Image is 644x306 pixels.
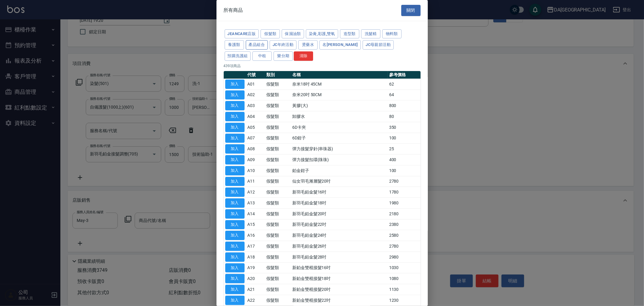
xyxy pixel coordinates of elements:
[265,144,291,155] td: 假髮類
[225,274,245,283] button: 加入
[246,133,265,144] td: A07
[291,219,388,230] td: 新羽毛鉑金髮22吋
[291,111,388,122] td: 卸膠水
[388,144,421,155] td: 25
[265,230,291,241] td: 假髮類
[361,29,380,39] button: 洗髮精
[382,29,402,39] button: 物料類
[291,295,388,306] td: 新鉑金雙棍接髮22吋
[246,241,265,252] td: A17
[291,262,388,273] td: 新鉑金雙棍接髮16吋
[265,219,291,230] td: 假髮類
[388,208,421,219] td: 2180
[265,122,291,133] td: 假髮類
[225,90,245,100] button: 加入
[225,112,245,121] button: 加入
[246,219,265,230] td: A15
[388,187,421,198] td: 1780
[298,40,318,50] button: 燙藥水
[225,134,245,143] button: 加入
[246,165,265,176] td: A10
[319,40,361,50] button: 名[PERSON_NAME]
[388,133,421,144] td: 100
[265,252,291,262] td: 假髮類
[291,284,388,295] td: 新鉑金雙棍接髮20吋
[388,273,421,284] td: 1080
[246,100,265,111] td: A03
[265,155,291,165] td: 假髮類
[225,144,245,154] button: 加入
[388,198,421,209] td: 1980
[265,133,291,144] td: 假髮類
[265,71,291,79] th: 類別
[225,285,245,294] button: 加入
[246,155,265,165] td: A09
[291,198,388,209] td: 新羽毛鉑金髮18吋
[388,111,421,122] td: 80
[252,51,272,61] button: 中租
[246,208,265,219] td: A14
[265,295,291,306] td: 假髮類
[246,198,265,209] td: A13
[291,133,388,144] td: 6D鉗子
[246,111,265,122] td: A04
[265,241,291,252] td: 假髮類
[265,90,291,100] td: 假髮類
[265,262,291,273] td: 假髮類
[291,71,388,79] th: 名稱
[225,209,245,219] button: 加入
[265,284,291,295] td: 假髮類
[225,40,244,50] button: 養護類
[265,208,291,219] td: 假髮類
[246,176,265,187] td: A11
[265,79,291,90] td: 假髮類
[291,90,388,100] td: 奈米20吋 50CM
[291,144,388,155] td: 彈力接髮穿針(串珠器)
[388,295,421,306] td: 1230
[291,273,388,284] td: 新鉑金雙棍接髮18吋
[225,51,251,61] button: 預購洗護組
[246,284,265,295] td: A21
[225,252,245,262] button: 加入
[388,284,421,295] td: 1130
[274,51,293,61] button: 樂分期
[246,144,265,155] td: A08
[291,208,388,219] td: 新羽毛鉑金髮20吋
[265,273,291,284] td: 假髮類
[291,252,388,262] td: 新羽毛鉑金髮28吋
[388,155,421,165] td: 400
[388,241,421,252] td: 2780
[246,295,265,306] td: A22
[225,220,245,229] button: 加入
[282,29,304,39] button: 保濕油類
[246,273,265,284] td: A20
[291,187,388,198] td: 新羽毛鉑金髮16吋
[388,79,421,90] td: 62
[291,165,388,176] td: 鉑金鉗子
[265,111,291,122] td: 假髮類
[388,122,421,133] td: 350
[246,122,265,133] td: A05
[225,296,245,305] button: 加入
[401,5,421,16] button: 關閉
[291,100,388,111] td: 黃膠(大)
[225,101,245,110] button: 加入
[265,176,291,187] td: 假髮類
[265,100,291,111] td: 假髮類
[225,29,259,39] button: JeanCare店販
[294,51,313,61] button: 清除
[246,79,265,90] td: A01
[225,155,245,164] button: 加入
[291,155,388,165] td: 彈力接髮扣環(珠珠)
[246,71,265,79] th: 代號
[246,90,265,100] td: A02
[225,231,245,240] button: 加入
[265,165,291,176] td: 假髮類
[261,29,280,39] button: 假髮類
[225,123,245,132] button: 加入
[388,90,421,100] td: 64
[246,262,265,273] td: A19
[388,230,421,241] td: 2580
[265,198,291,209] td: 假髮類
[225,177,245,186] button: 加入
